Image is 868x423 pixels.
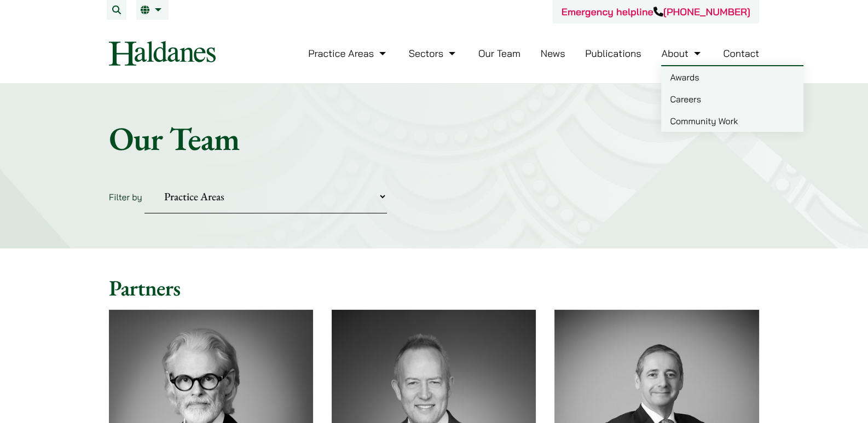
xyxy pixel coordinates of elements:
a: Publications [585,47,641,60]
a: News [541,47,565,60]
a: Community Work [661,110,803,132]
a: Contact [723,47,759,60]
a: EN [141,5,164,14]
img: Logo of Haldanes [109,41,216,66]
a: Emergency helpline[PHONE_NUMBER] [562,5,750,18]
a: Awards [661,66,803,88]
a: About [661,47,703,60]
label: Filter by [109,192,142,202]
h2: Partners [109,275,759,301]
a: Sectors [409,47,458,60]
a: Practice Areas [308,47,389,60]
h1: Our Team [109,119,759,158]
a: Our Team [478,47,520,60]
a: Careers [661,88,803,110]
